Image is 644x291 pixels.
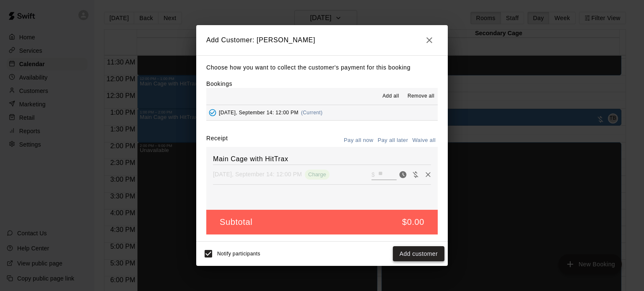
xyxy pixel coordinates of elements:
button: Added - Collect Payment[DATE], September 14: 12:00 PM(Current) [206,105,438,121]
button: Remove [422,168,434,181]
span: Notify participants [217,251,260,257]
h5: Subtotal [220,216,252,228]
span: [DATE], September 14: 12:00 PM [219,110,299,116]
span: (Current) [301,110,323,116]
button: Added - Collect Payment [206,106,219,119]
p: $ [371,170,375,179]
p: Choose how you want to collect the customer's payment for this booking [206,62,438,73]
button: Waive all [410,134,438,147]
span: Pay now [397,170,409,178]
label: Receipt [206,134,228,147]
button: Pay all later [376,134,410,147]
h5: $0.00 [402,216,424,228]
p: [DATE], September 14: 12:00 PM [213,170,302,178]
button: Add all [377,90,404,103]
h6: Main Cage with HitTrax [213,154,431,165]
span: Add all [382,92,399,100]
button: Add customer [393,246,444,262]
span: Remove all [408,92,434,100]
label: Bookings [206,80,232,87]
span: Waive payment [409,170,422,178]
button: Remove all [404,90,438,103]
h2: Add Customer: [PERSON_NAME] [196,25,448,55]
button: Pay all now [342,134,376,147]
